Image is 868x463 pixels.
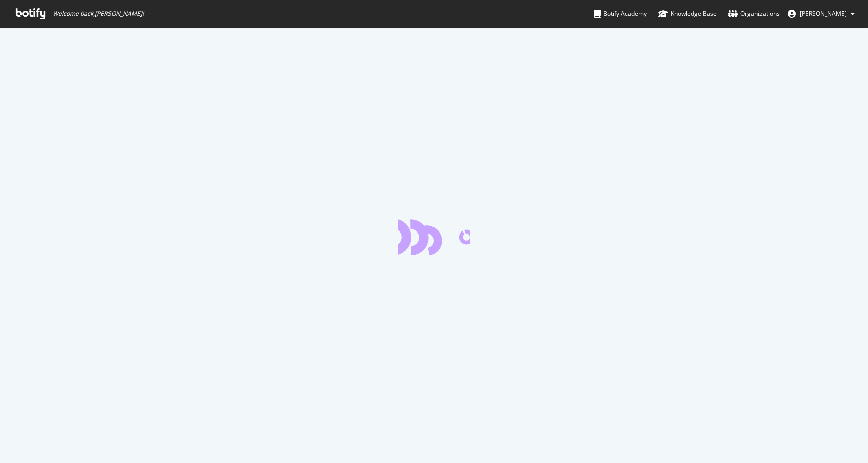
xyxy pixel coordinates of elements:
div: animation [398,219,470,255]
div: Botify Academy [594,9,647,19]
div: Organizations [728,9,780,19]
span: Welcome back, [PERSON_NAME] ! [53,10,144,18]
div: Knowledge Base [658,9,717,19]
span: Regan McGregor [800,9,847,18]
button: [PERSON_NAME] [780,6,863,22]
